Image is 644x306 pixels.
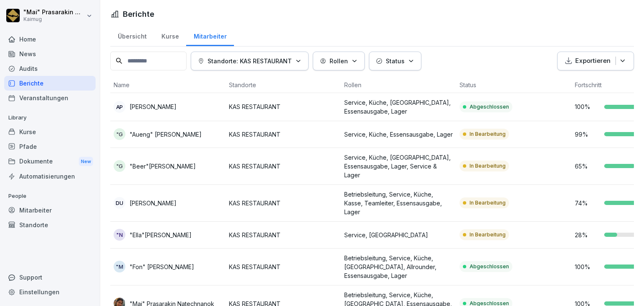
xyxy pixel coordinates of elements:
[344,231,453,239] p: Service, [GEOGRAPHIC_DATA]
[23,9,85,16] p: "Mai" Prasarakin Natechnanok
[575,262,600,271] p: 100 %
[123,8,154,20] h1: Berichte
[229,162,338,171] p: KAS RESTAURANT
[114,101,125,113] div: AP
[575,56,610,66] p: Exportieren
[208,57,292,65] p: Standorte: KAS RESTAURANT
[575,199,600,207] p: 74 %
[4,169,96,184] a: Automatisierungen
[4,47,96,61] a: News
[344,130,453,139] p: Service, Küche, Essensausgabe, Lager
[386,57,405,65] p: Status
[4,270,96,285] div: Support
[130,162,196,171] p: "Beer"[PERSON_NAME]
[154,25,186,46] a: Kurse
[229,102,338,111] p: KAS RESTAURANT
[4,91,96,105] a: Veranstaltungen
[330,57,348,65] p: Rollen
[226,77,341,93] th: Standorte
[575,102,600,111] p: 100 %
[4,154,96,169] a: DokumenteNew
[114,229,125,241] div: "N
[4,61,96,76] a: Audits
[369,52,421,70] button: Status
[313,52,365,70] button: Rollen
[4,154,96,169] div: Dokumente
[110,25,154,46] a: Übersicht
[191,52,309,70] button: Standorte: KAS RESTAURANT
[470,103,509,111] p: Abgeschlossen
[130,130,202,139] p: "Aueng" [PERSON_NAME]
[575,130,600,139] p: 99 %
[229,262,338,271] p: KAS RESTAURANT
[130,262,194,271] p: "Fon" [PERSON_NAME]
[4,76,96,91] a: Berichte
[4,218,96,232] a: Standorte
[575,162,600,171] p: 65 %
[186,25,234,46] a: Mitarbeiter
[470,199,506,207] p: In Bearbeitung
[470,231,506,239] p: In Bearbeitung
[557,52,634,70] button: Exportieren
[4,111,96,124] p: Library
[344,153,453,179] p: Service, Küche, [GEOGRAPHIC_DATA], Essensausgabe, Lager, Service & Lager
[23,16,85,22] p: Kaimug
[4,124,96,139] a: Kurse
[114,261,125,272] div: "M
[4,189,96,203] p: People
[4,32,96,47] a: Home
[130,102,177,111] p: [PERSON_NAME]
[110,77,226,93] th: Name
[4,285,96,299] a: Einstellungen
[114,160,125,172] div: "G
[344,98,453,116] p: Service, Küche, [GEOGRAPHIC_DATA], Essensausgabe, Lager
[114,197,125,209] div: DU
[341,77,456,93] th: Rollen
[229,130,338,139] p: KAS RESTAURANT
[470,263,509,270] p: Abgeschlossen
[4,203,96,218] a: Mitarbeiter
[114,128,125,140] div: "G
[456,77,571,93] th: Status
[575,231,600,239] p: 28 %
[130,199,177,207] p: [PERSON_NAME]
[4,139,96,154] a: Pfade
[470,130,506,138] p: In Bearbeitung
[79,157,93,166] div: New
[470,162,506,170] p: In Bearbeitung
[130,231,192,239] p: "Ella"[PERSON_NAME]
[344,190,453,216] p: Betriebsleitung, Service, Küche, Kasse, Teamleiter, Essensausgabe, Lager
[344,254,453,280] p: Betriebsleitung, Service, Küche, [GEOGRAPHIC_DATA], Allrounder, Essensausgabe, Lager
[229,199,338,207] p: KAS RESTAURANT
[229,231,338,239] p: KAS RESTAURANT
